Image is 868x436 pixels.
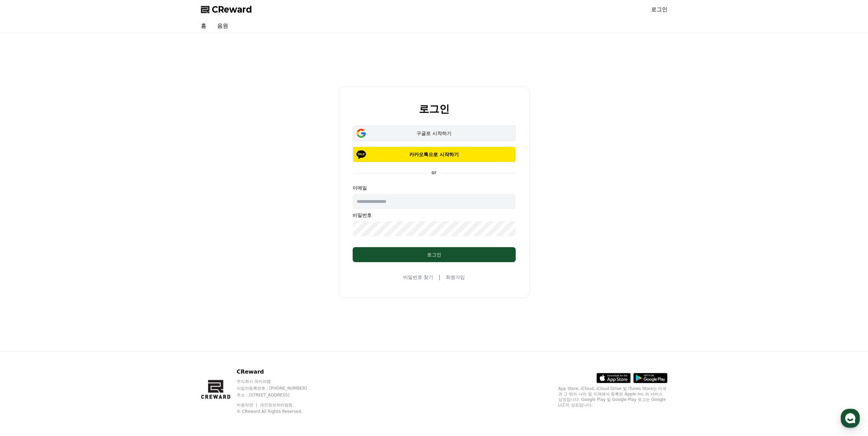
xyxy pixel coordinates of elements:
a: 대화 [45,216,88,233]
a: 이용약관 [237,403,258,407]
button: 구글로 시작하기 [353,125,516,141]
p: 카카오톡으로 시작하기 [363,151,506,158]
span: CReward [212,4,252,15]
p: 이메일 [353,184,516,191]
p: 사업자등록번호 : [PHONE_NUMBER] [237,386,320,391]
a: CReward [201,4,252,15]
p: 주소 : [STREET_ADDRESS] [237,392,320,398]
span: 설정 [105,226,114,232]
button: 카카오톡으로 시작하기 [353,147,516,162]
p: © CReward All Rights Reserved. [237,409,320,414]
p: App Store, iCloud, iCloud Drive 및 iTunes Store는 미국과 그 밖의 나라 및 지역에서 등록된 Apple Inc.의 서비스 상표입니다. Goo... [558,386,667,408]
span: | [439,273,440,281]
a: 비밀번호 찾기 [403,274,433,281]
p: 주식회사 와이피랩 [237,379,320,384]
a: 회원가입 [446,274,465,281]
a: 로그인 [651,5,667,14]
a: 개인정보처리방침 [260,403,293,407]
span: 홈 [21,226,26,232]
span: 대화 [62,227,71,232]
p: or [427,169,440,176]
h2: 로그인 [419,103,450,115]
p: CReward [237,368,320,376]
a: 음원 [212,19,234,33]
a: 홈 [2,216,45,233]
a: 설정 [88,216,131,233]
div: 구글로 시작하기 [363,130,506,137]
p: 비밀번호 [353,212,516,219]
a: 홈 [195,19,212,33]
button: 로그인 [353,247,516,262]
div: 로그인 [366,251,502,258]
